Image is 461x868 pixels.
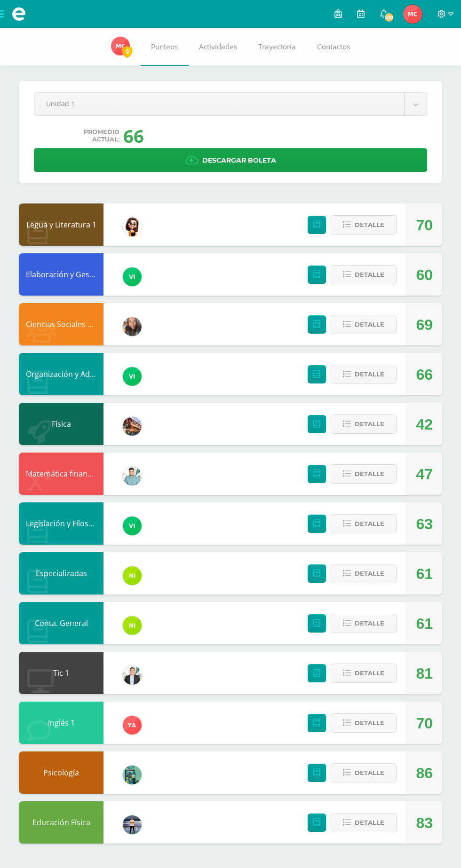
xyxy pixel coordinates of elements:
[123,124,144,148] div: 66
[19,602,103,644] div: Conta. General
[355,465,384,483] span: Detalle
[331,664,397,683] button: Detalle
[307,28,361,66] a: Contactos
[355,415,384,433] span: Detalle
[416,702,433,744] div: 70
[416,353,433,396] div: 66
[331,315,397,334] button: Detalle
[19,353,103,395] div: Organización y Admon.
[248,28,307,66] a: Trayectoria
[355,266,384,283] span: Detalle
[19,801,103,844] div: Educación Física
[331,514,397,533] button: Detalle
[151,42,178,52] span: Punteos
[384,12,394,23] span: 100
[331,614,397,633] button: Detalle
[123,516,142,535] img: a241c2b06c5b4daf9dd7cbc5f490cd0f.png
[403,5,422,23] img: 69f303fc39f837cd9983a5abc81b3825.png
[355,814,384,831] span: Detalle
[416,752,433,794] div: 86
[19,253,103,296] div: Elaboración y Gestión de Proyectos
[258,42,296,52] span: Trayectoria
[416,304,433,346] div: 69
[331,713,397,733] button: Detalle
[84,128,119,143] span: Promedio actual:
[355,515,384,532] span: Detalle
[355,764,384,782] span: Detalle
[416,553,433,595] div: 61
[189,28,248,66] a: Actividades
[416,802,433,844] div: 83
[355,615,384,632] span: Detalle
[122,46,132,57] span: 0
[416,254,433,296] div: 60
[355,366,384,383] span: Detalle
[123,566,142,585] img: ca60df5ae60ada09d1f93a1da4ab2e41.png
[19,453,103,495] div: Matemática financiera
[19,652,103,694] div: Tic 1
[331,813,397,832] button: Detalle
[416,652,433,695] div: 81
[331,763,397,782] button: Detalle
[355,216,384,234] span: Detalle
[123,766,142,784] img: b3df963adb6106740b98dae55d89aff1.png
[416,403,433,446] div: 42
[123,666,142,685] img: aa2172f3e2372f881a61fb647ea0edf1.png
[34,148,427,172] a: Descargar boleta
[19,751,103,794] div: Psicología
[331,414,397,434] button: Detalle
[199,42,237,52] span: Actividades
[331,215,397,235] button: Detalle
[331,265,397,284] button: Detalle
[123,716,142,735] img: 90ee13623fa7c5dbc2270dab131931b4.png
[123,417,142,436] img: 0a4f8d2552c82aaa76f7aefb013bc2ce.png
[416,503,433,545] div: 63
[123,467,142,485] img: 3bbeeb896b161c296f86561e735fa0fc.png
[416,453,433,495] div: 47
[123,616,142,635] img: ca60df5ae60ada09d1f93a1da4ab2e41.png
[331,464,397,484] button: Detalle
[19,403,103,445] div: Física
[416,602,433,645] div: 61
[123,367,142,386] img: a241c2b06c5b4daf9dd7cbc5f490cd0f.png
[34,93,427,116] a: Unidad 1
[355,665,384,682] span: Detalle
[123,267,142,286] img: a241c2b06c5b4daf9dd7cbc5f490cd0f.png
[202,149,276,172] span: Descargar boleta
[19,303,103,345] div: Ciencias Sociales y Formación Ciudadana
[317,42,350,52] span: Contactos
[123,815,142,834] img: bde165c00b944de6c05dcae7d51e2fcc.png
[19,702,103,744] div: Inglés 1
[123,317,142,336] img: 8286b9a544571e995a349c15127c7be6.png
[46,93,392,115] span: Unidad 1
[355,714,384,732] span: Detalle
[19,502,103,545] div: Legislación y Filosofía Empresarial
[19,203,103,246] div: Legua y Literatura 1
[111,37,130,55] img: 69f303fc39f837cd9983a5abc81b3825.png
[331,564,397,583] button: Detalle
[141,28,189,66] a: Punteos
[123,218,142,236] img: cddb2fafc80e4a6e526b97ae3eca20ef.png
[355,316,384,333] span: Detalle
[355,565,384,582] span: Detalle
[331,365,397,384] button: Detalle
[416,204,433,246] div: 70
[19,552,103,594] div: Especializadas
